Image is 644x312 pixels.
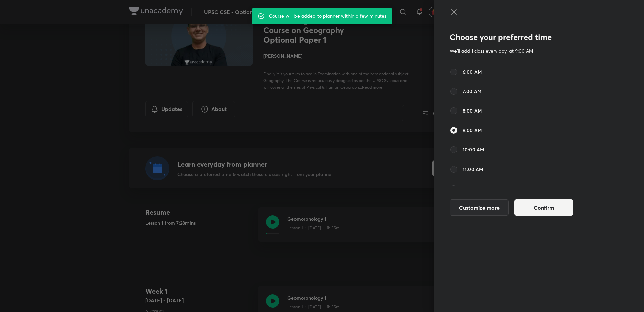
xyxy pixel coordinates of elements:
[463,166,483,173] span: 11:00 AM
[463,185,483,192] span: 12:00 PM
[463,127,482,134] span: 9:00 AM
[463,88,481,95] span: 7:00 AM
[269,10,387,22] div: Course will be added to planner within a few minutes
[450,47,589,54] p: We'll add 1 class every day, at 9:00 AM
[450,32,589,42] h3: Choose your preferred time
[463,107,482,114] span: 8:00 AM
[463,68,482,75] span: 6:00 AM
[450,199,509,216] button: Customize more
[514,199,573,216] button: Confirm
[463,146,484,153] span: 10:00 AM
